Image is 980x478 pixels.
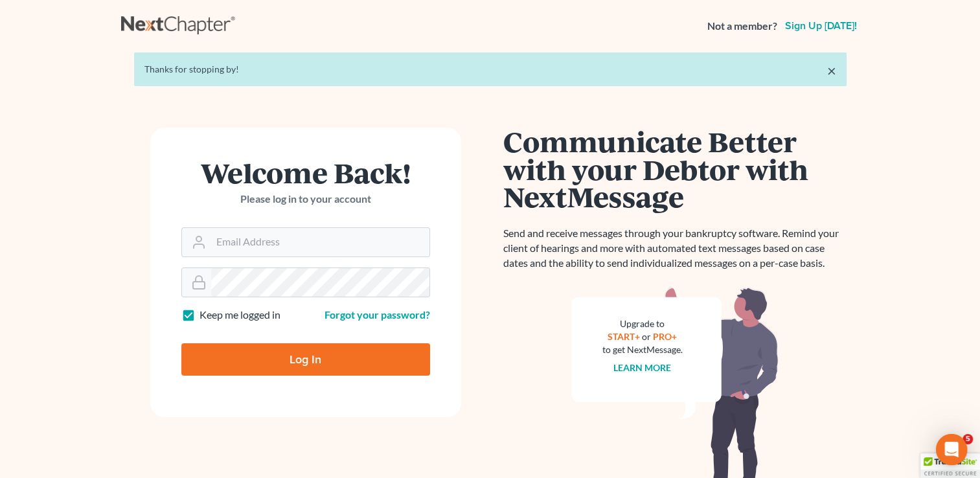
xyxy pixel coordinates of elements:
p: Please log in to your account [181,192,430,207]
p: Send and receive messages through your bankruptcy software. Remind your client of hearings and mo... [503,226,847,271]
span: or [642,331,651,342]
h1: Communicate Better with your Debtor with NextMessage [503,128,847,211]
a: START+ [608,331,640,342]
div: to get NextMessage. [602,343,683,356]
div: Upgrade to [602,317,683,330]
div: Open Intercom Messenger [936,434,967,465]
a: PRO+ [653,331,677,342]
label: Keep me logged in [199,308,280,323]
a: Learn more [613,362,671,373]
input: Email Address [211,228,429,256]
div: Thanks for stopping by! [144,63,836,76]
span: 5 [963,434,973,444]
a: × [827,63,836,78]
input: Log In [181,343,430,376]
h1: Welcome Back! [181,159,430,187]
strong: Not a member? [707,19,777,34]
a: Forgot your password? [325,308,430,321]
div: TrustedSite Certified [920,453,980,478]
a: Sign up [DATE]! [782,21,860,31]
